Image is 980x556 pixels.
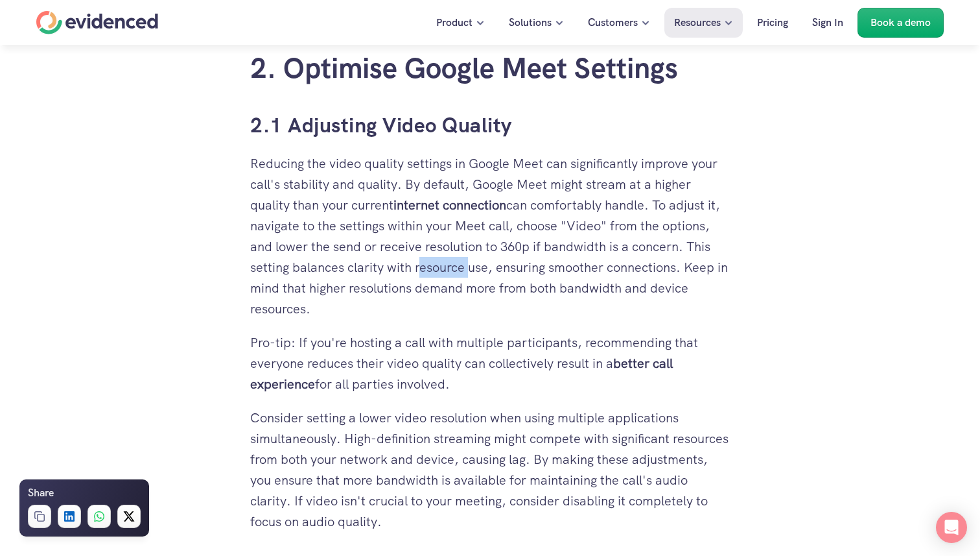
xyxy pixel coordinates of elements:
p: Consider setting a lower video resolution when using multiple applications simultaneously. High-d... [250,407,730,532]
p: Pro-tip: If you're hosting a call with multiple participants, recommending that everyone reduces ... [250,332,730,394]
p: Product [436,14,472,31]
strong: internet connection [393,197,506,213]
h6: Share [28,485,54,502]
a: Sign In [802,8,853,38]
div: Open Intercom Messenger [936,512,967,543]
a: Pricing [747,8,798,38]
a: Home [36,11,158,34]
a: Book a demo [857,8,944,38]
p: Book a demo [870,14,931,31]
a: 2.1 Adjusting Video Quality [250,112,512,139]
p: Solutions [509,14,552,31]
p: Sign In [812,14,843,31]
p: Pricing [757,14,788,31]
p: Resources [674,14,721,31]
p: Reducing the video quality settings in Google Meet can significantly improve your call's stabilit... [250,153,730,319]
p: Customers [588,14,638,31]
